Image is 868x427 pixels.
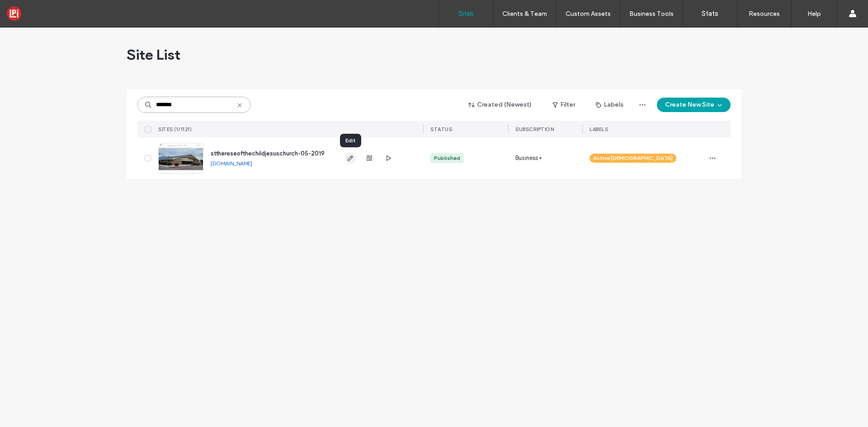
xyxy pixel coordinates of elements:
label: Custom Assets [566,10,611,18]
div: Edit [340,134,361,147]
span: Active [DEMOGRAPHIC_DATA] [593,154,673,162]
div: Published [434,154,460,162]
span: Help [20,6,39,14]
label: Resources [749,10,780,18]
span: STATUS [430,126,452,132]
span: SITES (1/1121) [158,126,192,132]
label: Clients & Team [502,10,547,18]
label: Stats [702,9,718,18]
span: Business+ [515,154,542,163]
label: Sites [458,9,474,18]
button: Created (Newest) [461,98,540,112]
label: Help [807,10,821,18]
span: Site List [127,46,180,64]
a: [DOMAIN_NAME] [211,160,252,167]
button: Filter [543,98,584,112]
span: SUBSCRIPTION [515,126,554,132]
button: Create New Site [657,98,731,112]
label: Business Tools [629,10,674,18]
span: LABELS [590,126,608,132]
a: stthereseofthechildjesuschurch-05-2019 [211,150,325,157]
button: Labels [588,98,632,112]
